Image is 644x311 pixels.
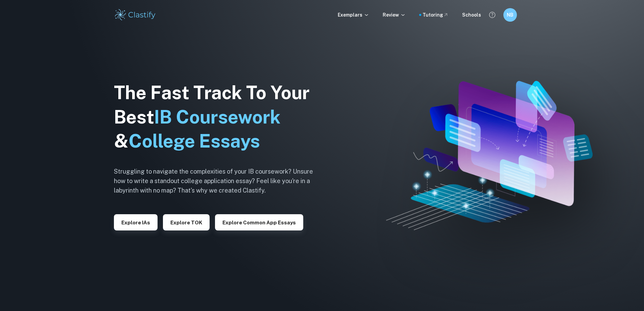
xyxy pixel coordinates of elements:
[114,8,157,22] img: Clastify logo
[215,219,303,225] a: Explore Common App essays
[128,130,260,152] span: College Essays
[163,219,210,225] a: Explore TOK
[163,214,210,230] button: Explore TOK
[215,214,303,230] button: Explore Common App essays
[423,11,449,19] a: Tutoring
[503,8,517,22] button: NB
[114,81,324,154] h1: The Fast Track To Your Best &
[114,219,158,225] a: Explore IAs
[114,214,158,230] button: Explore IAs
[338,11,369,19] p: Exemplars
[462,11,481,19] a: Schools
[114,167,324,195] h6: Struggling to navigate the complexities of your IB coursework? Unsure how to write a standout col...
[154,106,281,128] span: IB Coursework
[486,9,498,21] button: Help and Feedback
[506,11,514,19] h6: NB
[383,11,406,19] p: Review
[386,81,592,230] img: Clastify hero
